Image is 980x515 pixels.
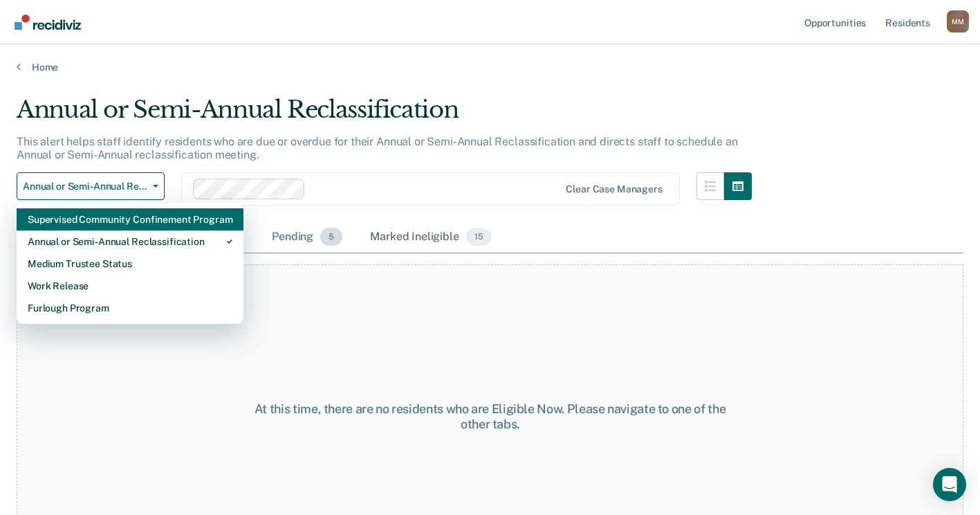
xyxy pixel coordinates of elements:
div: Pending5 [269,222,345,253]
img: Recidiviz [15,15,81,30]
div: At this time, there are no residents who are Eligible Now. Please navigate to one of the other tabs. [254,401,727,431]
div: M M [947,10,969,33]
div: Supervised Community Confinement Program [28,208,232,231]
button: Profile dropdown button [947,10,969,33]
div: Open Intercom Messenger [933,468,966,501]
button: Annual or Semi-Annual Reclassification [17,172,165,200]
div: Annual or Semi-Annual Reclassification [17,96,752,135]
div: Clear case managers [566,183,662,195]
div: Marked Ineligible15 [367,222,494,253]
span: 5 [320,228,342,246]
div: Annual or Semi-Annual Reclassification [28,231,232,253]
div: Medium Trustee Status [28,253,232,275]
div: Furlough Program [28,297,232,319]
span: 15 [466,228,492,246]
a: Home [17,61,963,73]
p: This alert helps staff identify residents who are due or overdue for their Annual or Semi-Annual ... [17,135,738,161]
span: Annual or Semi-Annual Reclassification [23,181,147,192]
div: Work Release [28,275,232,297]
